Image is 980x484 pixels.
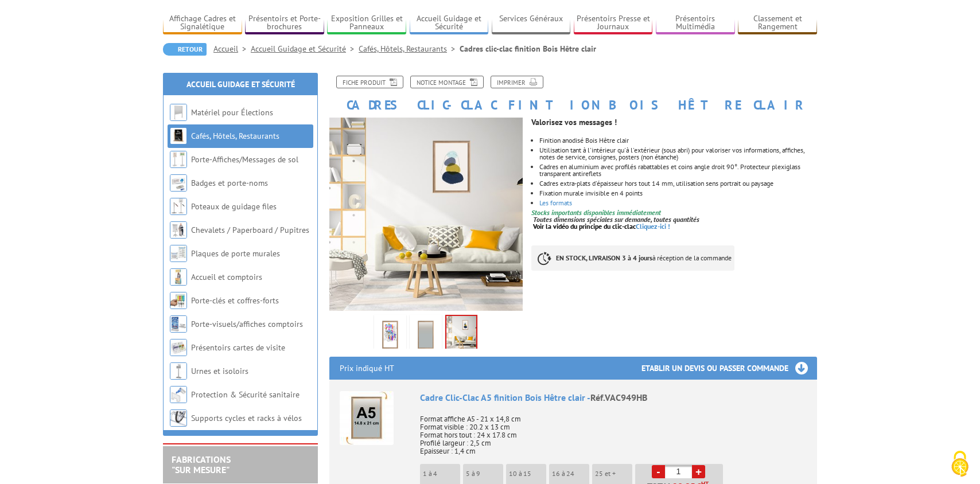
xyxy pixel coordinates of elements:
li: Cadres extra-plats d'épaisseur hors tout 14 mm, utilisation sens portrait ou paysage [539,180,817,187]
p: Format affiche A5 - 21 x 14,8 cm Format visible : 20.2 x 13 cm Format hors tout : 24 x 17.8 cm Pr... [420,407,807,455]
a: Présentoirs Presse et Journaux [574,14,653,33]
a: Fiche produit [336,76,403,88]
a: Accueil Guidage et Sécurité [186,79,295,89]
img: mise_en_scene_cadre_vac949hb.jpg [329,118,523,311]
a: FABRICATIONS"Sur Mesure" [172,454,231,475]
a: Voir la vidéo du principe du clic-clacCliquez-ici ! [533,222,670,231]
a: + [692,465,705,478]
img: Poteaux de guidage files [170,198,187,215]
li: Cadres en aluminium avec profilés rabattables et coins angle droit 90°. Protecteur plexiglass tra... [539,163,817,177]
p: à réception de la commande [531,245,734,271]
a: - [652,465,665,478]
a: Protection & Sécurité sanitaire [191,389,300,400]
img: Porte-clés et coffres-forts [170,292,187,309]
p: Valorisez vos messages ! [531,119,817,126]
img: Supports cycles et racks à vélos [170,409,187,427]
img: mise_en_scene_cadre_vac949hb.jpg [446,316,476,352]
img: Accueil et comptoirs [170,268,187,286]
a: Services Généraux [492,14,571,33]
a: Urnes et isoloirs [191,366,248,376]
a: Notice Montage [410,76,484,88]
a: Plaques de porte murales [191,248,280,259]
font: Stocks importants disponibles immédiatement [531,208,661,217]
a: Accueil et comptoirs [191,272,262,282]
p: 5 à 9 [466,470,503,478]
p: Prix indiqué HT [340,357,394,380]
a: Affichage Cadres et Signalétique [163,14,242,33]
a: Présentoirs cartes de visite [191,342,285,353]
a: Porte-Affiches/Messages de sol [191,154,298,165]
a: Porte-visuels/affiches comptoirs [191,319,303,329]
a: Supports cycles et racks à vélos [191,413,302,423]
a: Cafés, Hôtels, Restaurants [359,44,460,54]
li: Finition anodisé Bois Hêtre clair [539,137,817,144]
em: Toutes dimensions spéciales sur demande, toutes quantités [533,215,699,224]
img: Protection & Sécurité sanitaire [170,386,187,403]
img: Urnes et isoloirs [170,362,187,380]
a: Accueil Guidage et Sécurité [410,14,489,33]
img: Porte-visuels/affiches comptoirs [170,315,187,333]
img: Matériel pour Élections [170,104,187,121]
img: Cafés, Hôtels, Restaurants [170,127,187,145]
a: Classement et Rangement [738,14,817,33]
img: Porte-Affiches/Messages de sol [170,151,187,168]
p: 1 à 4 [423,470,460,478]
a: Badges et porte-noms [191,178,268,188]
img: cadre_bois_vide.jpg [412,317,440,353]
a: Accueil [213,44,251,54]
img: Badges et porte-noms [170,174,187,192]
a: Retour [163,43,207,56]
img: Présentoirs cartes de visite [170,339,187,356]
a: Cafés, Hôtels, Restaurants [191,131,279,141]
button: Cookies (fenêtre modale) [940,445,980,484]
a: Présentoirs et Porte-brochures [245,14,324,33]
a: Présentoirs Multimédia [656,14,735,33]
a: Les formats [539,198,572,207]
a: Porte-clés et coffres-forts [191,295,279,306]
span: Voir la vidéo du principe du clic-clac [533,222,636,231]
a: Chevalets / Paperboard / Pupitres [191,225,309,235]
img: cadre_vac949hb.jpg [376,317,404,353]
div: Fixation murale invisible en 4 points [539,190,817,197]
img: Plaques de porte murales [170,245,187,262]
h3: Etablir un devis ou passer commande [641,357,817,380]
strong: EN STOCK, LIVRAISON 3 à 4 jours [556,253,652,262]
img: Chevalets / Paperboard / Pupitres [170,221,187,239]
li: Cadres clic-clac finition Bois Hêtre clair [460,43,596,54]
li: Utilisation tant à l'intérieur qu'à l'extérieur (sous abri) pour valoriser vos informations, affi... [539,147,817,161]
img: Cadre Clic-Clac A5 finition Bois Hêtre clair [340,391,394,445]
a: Accueil Guidage et Sécurité [251,44,359,54]
a: Exposition Grilles et Panneaux [327,14,406,33]
div: Cadre Clic-Clac A5 finition Bois Hêtre clair - [420,391,807,404]
p: 10 à 15 [509,470,546,478]
p: 25 et + [595,470,632,478]
a: Poteaux de guidage files [191,201,277,212]
img: Cookies (fenêtre modale) [946,450,974,478]
p: 16 à 24 [552,470,589,478]
a: Imprimer [491,76,543,88]
span: Réf.VAC949HB [590,392,647,403]
a: Matériel pour Élections [191,107,273,118]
